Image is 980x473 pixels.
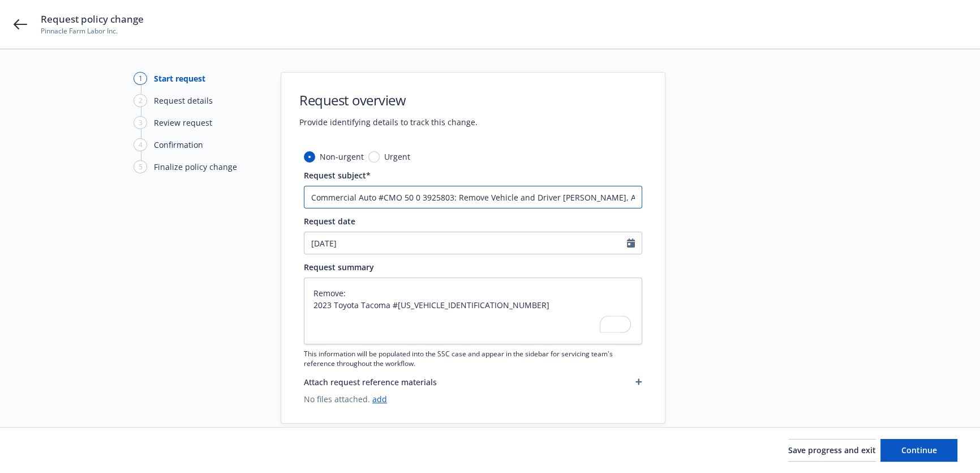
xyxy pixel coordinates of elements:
span: Request subject* [304,170,371,181]
div: 3 [134,116,147,129]
span: Continue [901,445,937,455]
span: Non-urgent [320,151,364,163]
button: Save progress and exit [788,439,876,462]
a: add [372,394,387,404]
textarea: To enrich screen reader interactions, please activate Accessibility in Grammarly extension settings [304,278,642,344]
button: Continue [880,439,957,462]
div: Confirmation [154,139,203,151]
div: Start request [154,73,205,84]
span: Request summary [304,262,374,272]
span: Pinnacle Farm Labor Inc. [41,26,144,36]
div: Request details [154,95,213,106]
div: 4 [134,138,147,151]
div: 2 [134,94,147,107]
span: Provide identifying details to track this change. [299,116,478,128]
span: Request policy change [41,12,144,26]
span: Attach request reference materials [304,376,437,388]
svg: Calendar [627,238,635,248]
input: Urgent [368,151,380,163]
span: Urgent [384,151,410,163]
input: Non-urgent [304,151,315,163]
div: 5 [134,160,147,173]
h1: Request overview [299,91,478,109]
span: No files attached. [304,393,642,405]
div: 1 [134,72,147,85]
span: Request date [304,216,355,227]
div: Review request [154,117,212,129]
input: The subject will appear in the summary list view for quick reference. [304,186,642,208]
span: Save progress and exit [788,445,876,455]
span: This information will be populated into the SSC case and appear in the sidebar for servicing team... [304,349,642,368]
div: Finalize policy change [154,161,237,173]
input: MM/DD/YYYY [304,232,627,254]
